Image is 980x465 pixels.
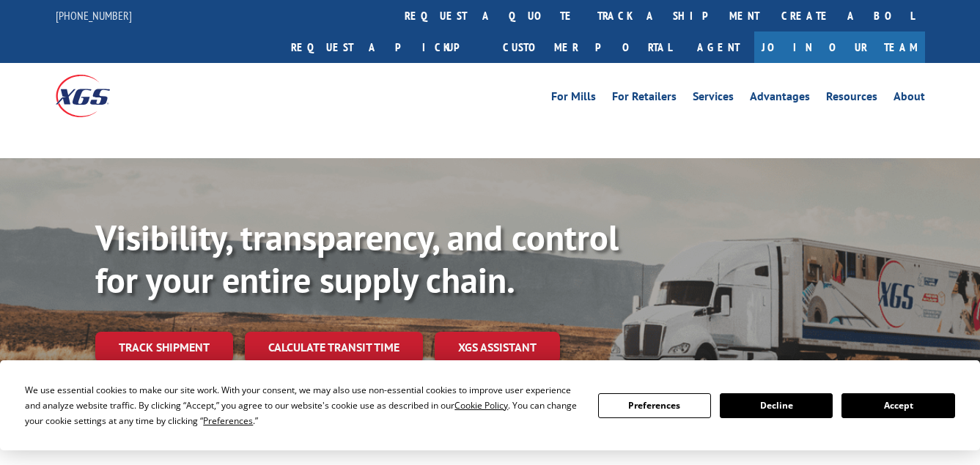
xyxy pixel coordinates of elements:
[750,91,810,107] a: Advantages
[56,8,132,23] a: [PHONE_NUMBER]
[25,382,580,428] div: We use essential cookies to make our site work. With your consent, we may also use non-essential ...
[280,31,492,63] a: Request a pickup
[754,31,925,63] a: Join Our Team
[245,332,423,363] a: Calculate transit time
[693,91,734,107] a: Services
[435,332,560,363] a: XGS ASSISTANT
[551,91,596,107] a: For Mills
[720,393,833,418] button: Decline
[203,414,253,427] span: Preferences
[682,31,754,63] a: Agent
[612,91,677,107] a: For Retailers
[841,393,954,418] button: Accept
[454,399,508,412] span: Cookie Policy
[894,91,925,107] a: About
[826,91,877,107] a: Resources
[95,215,619,302] b: Visibility, transparency, and control for your entire supply chain.
[492,31,682,63] a: Customer Portal
[95,332,233,362] a: Track shipment
[598,393,711,418] button: Preferences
